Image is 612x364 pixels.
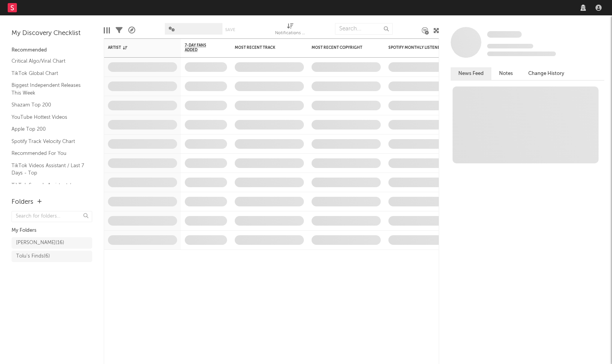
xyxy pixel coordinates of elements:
div: Recommended [12,46,92,55]
div: Tolu's Finds ( 6 ) [16,252,50,261]
a: Critical Algo/Viral Chart [12,57,85,65]
a: Biggest Independent Releases This Week [12,81,85,97]
a: TikTok Sounds Assistant / [DATE] Fastest Risers [12,181,85,197]
span: 0 fans last week [487,52,556,56]
a: Apple Top 200 [12,125,85,133]
span: Tracking Since: [DATE] [487,44,533,48]
span: 7-Day Fans Added [185,43,216,52]
button: News Feed [451,67,491,80]
div: Spotify Monthly Listeners [388,45,446,50]
div: Edit Columns [104,19,110,42]
input: Search for folders... [12,211,92,222]
input: Search... [335,23,393,35]
div: [PERSON_NAME] ( 16 ) [16,238,64,248]
button: Save [225,28,235,32]
span: Some Artist [487,31,522,38]
div: Folders [12,198,33,207]
div: Notifications (Artist) [275,29,306,38]
div: Filters [116,19,123,42]
a: Tolu's Finds(6) [12,251,92,262]
a: TikTok Global Chart [12,69,85,78]
div: A&R Pipeline [128,19,135,42]
button: Change History [521,67,572,80]
div: Notifications (Artist) [275,19,306,42]
div: Most Recent Copyright [312,45,369,50]
a: Shazam Top 200 [12,101,85,109]
a: TikTok Videos Assistant / Last 7 Days - Top [12,161,85,177]
a: Recommended For You [12,149,85,158]
button: Notes [491,67,521,80]
div: My Folders [12,226,92,235]
a: Spotify Track Velocity Chart [12,137,85,146]
div: My Discovery Checklist [12,29,92,38]
a: [PERSON_NAME](16) [12,237,92,249]
a: YouTube Hottest Videos [12,113,85,121]
div: Artist [108,45,166,50]
a: Some Artist [487,31,522,38]
div: Most Recent Track [235,45,292,50]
